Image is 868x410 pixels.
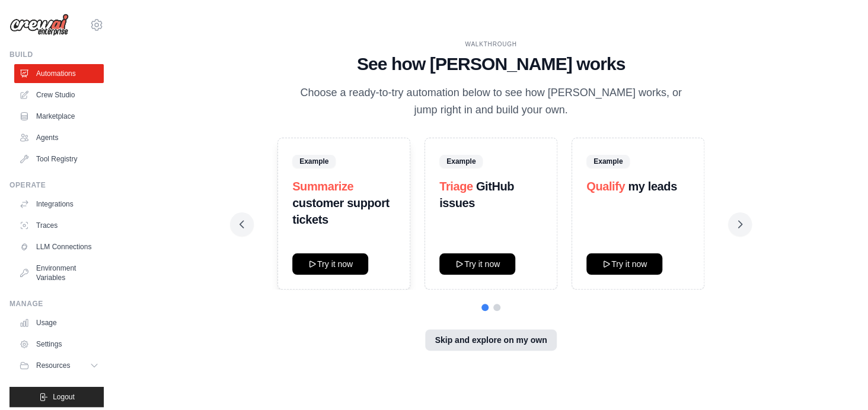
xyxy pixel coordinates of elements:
button: Logout [9,387,104,407]
iframe: Chat Widget [809,353,868,410]
span: Summarize [292,180,353,193]
img: Logo [9,14,69,36]
button: Resources [14,356,104,375]
div: Operate [9,180,104,190]
h1: See how [PERSON_NAME] works [240,53,742,75]
span: Example [586,155,630,168]
a: Automations [14,64,104,83]
div: WALKTHROUGH [240,40,742,49]
span: Triage [439,180,473,193]
span: Example [292,155,336,168]
a: Crew Studio [14,85,104,104]
a: Integrations [14,195,104,214]
span: Resources [36,361,70,370]
a: LLM Connections [14,237,104,256]
a: Environment Variables [14,259,104,287]
button: Skip and explore on my own [425,329,556,351]
strong: customer support tickets [292,196,390,226]
span: Logout [53,392,75,402]
strong: GitHub issues [439,180,514,209]
a: Tool Registry [14,150,104,169]
a: Usage [14,313,104,332]
a: Settings [14,335,104,354]
button: Try it now [292,253,368,275]
a: Marketplace [14,107,104,126]
span: Example [439,155,483,168]
div: Manage [9,299,104,309]
button: Try it now [586,253,662,275]
p: Choose a ready-to-try automation below to see how [PERSON_NAME] works, or jump right in and build... [292,84,690,119]
a: Agents [14,128,104,147]
button: Try it now [439,253,515,275]
a: Traces [14,216,104,235]
div: Build [9,50,104,59]
strong: my leads [628,180,676,193]
span: Qualify [586,180,625,193]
